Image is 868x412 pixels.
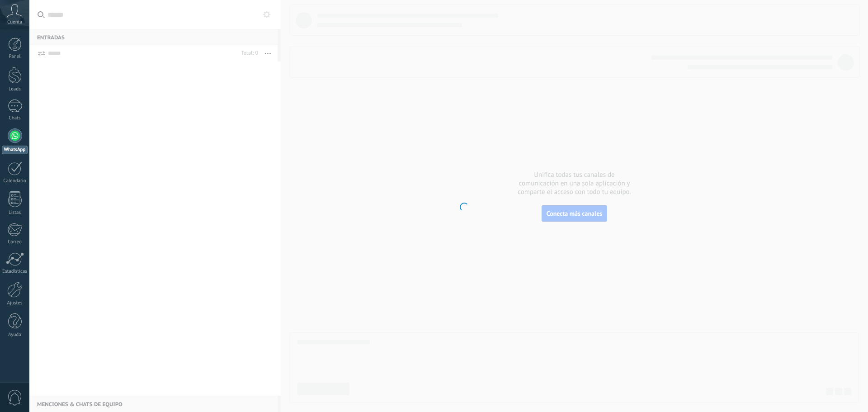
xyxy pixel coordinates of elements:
[2,210,28,216] div: Listas
[7,19,22,25] span: Cuenta
[2,300,28,306] div: Ajustes
[2,178,28,184] div: Calendario
[2,54,28,60] div: Panel
[2,269,28,275] div: Estadísticas
[2,146,28,154] div: WhatsApp
[2,86,28,92] div: Leads
[2,239,28,245] div: Correo
[2,332,28,338] div: Ayuda
[2,115,28,121] div: Chats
